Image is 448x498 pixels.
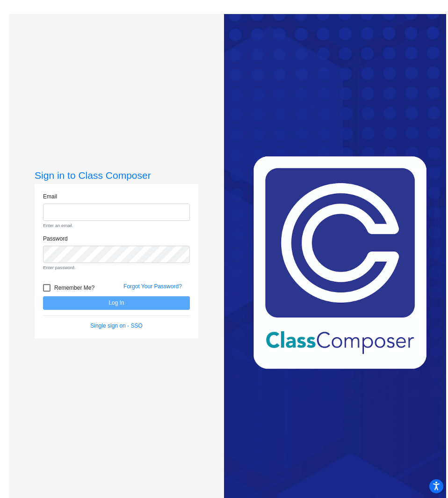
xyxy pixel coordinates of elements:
span: Remember Me? [54,282,94,293]
a: Single sign on - SSO [90,322,142,329]
button: Log In [43,296,190,310]
h3: Sign in to Class Composer [35,169,198,181]
label: Email [43,192,57,201]
label: Password [43,234,68,243]
small: Enter an email. [43,222,190,229]
a: Forgot Your Password? [123,283,182,290]
small: Enter password. [43,264,190,271]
